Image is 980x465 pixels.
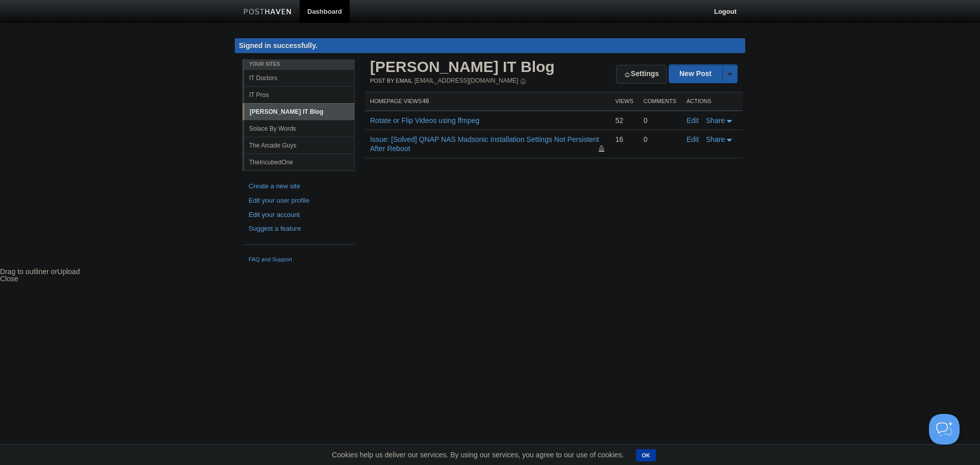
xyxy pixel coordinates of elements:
[615,135,633,144] div: 16
[644,135,676,144] div: 0
[370,78,412,84] span: Post by Email
[235,38,745,53] div: Signed in successfully.
[636,449,656,461] button: OK
[706,135,725,143] span: Share
[669,65,737,83] a: New Post
[414,77,518,84] a: [EMAIL_ADDRESS][DOMAIN_NAME]
[244,86,355,103] a: IT Pros
[687,135,699,143] a: Edit
[370,116,479,125] a: Rotate or Flip Videos using ffmpeg
[365,92,610,111] th: Homepage Views
[249,195,349,206] a: Edit your user profile
[370,135,599,153] a: Issue: [Solved] QNAP NAS Madsonic Installation Settings Not Persistent After Reboot
[706,116,725,125] span: Share
[244,120,355,137] a: Solace By Words
[57,267,80,276] span: Upload
[322,445,634,465] span: Cookies help us deliver our services. By using our services, you agree to our use of cookies.
[249,224,349,234] a: Suggest a feature
[249,255,349,264] a: FAQ and Support
[615,116,633,125] div: 52
[610,92,638,111] th: Views
[422,97,429,105] span: 46
[244,69,355,86] a: IT Doctors
[249,181,349,192] a: Create a new site
[929,414,960,445] iframe: Help Scout Beacon - Open
[244,104,355,120] a: [PERSON_NAME] IT Blog
[249,210,349,221] a: Edit your account
[681,92,743,111] th: Actions
[687,116,699,125] a: Edit
[639,92,681,111] th: Comments
[370,58,555,75] a: [PERSON_NAME] IT Blog
[244,137,355,154] a: The Arcade Guys
[244,154,355,170] a: TheIncubedOne
[242,59,355,69] li: Your Sites
[243,9,292,16] img: Posthaven-bar
[616,65,667,84] a: Settings
[644,116,676,125] div: 0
